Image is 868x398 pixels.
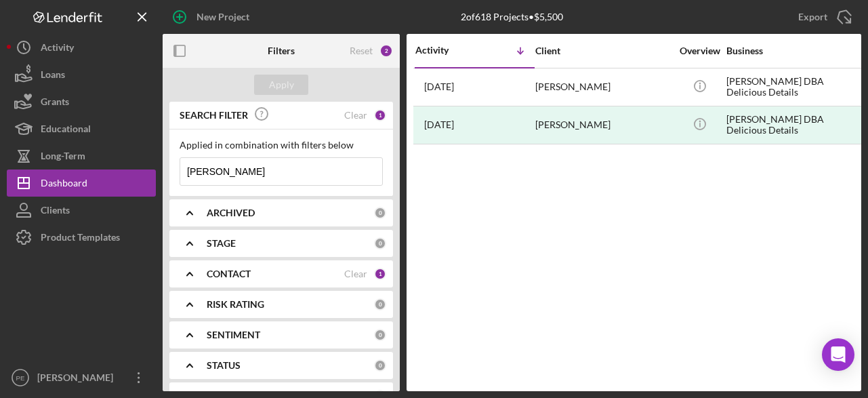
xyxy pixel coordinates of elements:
[374,359,386,372] div: 0
[798,3,827,31] div: Export
[374,207,386,219] div: 0
[207,360,241,371] b: STATUS
[7,142,156,170] button: Long-Term
[41,61,65,92] div: Loans
[344,268,367,279] div: Clear
[7,197,156,224] button: Clients
[535,69,671,105] div: [PERSON_NAME]
[415,45,475,56] div: Activity
[7,61,156,88] button: Loans
[269,75,294,95] div: Apply
[254,75,308,95] button: Apply
[822,338,854,371] div: Open Intercom Messenger
[726,45,862,56] div: Business
[41,142,85,173] div: Long-Term
[7,115,156,142] button: Educational
[424,81,454,92] time: 2025-05-28 18:47
[7,170,156,197] button: Dashboard
[207,238,236,249] b: STAGE
[535,45,671,56] div: Client
[7,364,156,391] button: PE[PERSON_NAME]
[7,224,156,251] button: Product Templates
[207,299,264,310] b: RISK RATING
[41,197,70,227] div: Clients
[16,374,25,382] text: PE
[207,330,260,340] b: SENTIMENT
[374,268,386,280] div: 1
[41,170,87,200] div: Dashboard
[180,140,383,151] div: Applied in combination with filters below
[726,107,862,143] div: [PERSON_NAME] DBA Delicious Details
[424,119,454,130] time: 2024-12-12 20:53
[197,3,249,31] div: New Project
[379,44,393,58] div: 2
[207,207,255,218] b: ARCHIVED
[41,224,120,254] div: Product Templates
[535,107,671,143] div: [PERSON_NAME]
[180,110,248,121] b: SEARCH FILTER
[41,115,91,146] div: Educational
[726,69,862,105] div: [PERSON_NAME] DBA Delicious Details
[461,12,563,22] div: 2 of 618 Projects • $5,500
[7,34,156,61] button: Activity
[41,34,74,64] div: Activity
[344,110,367,121] div: Clear
[41,88,69,119] div: Grants
[374,237,386,250] div: 0
[163,3,263,31] button: New Project
[374,329,386,341] div: 0
[268,45,295,56] b: Filters
[7,88,156,115] button: Grants
[374,298,386,311] div: 0
[674,45,725,56] div: Overview
[350,45,373,56] div: Reset
[785,3,861,31] button: Export
[374,109,386,121] div: 1
[34,364,122,395] div: [PERSON_NAME]
[207,268,251,279] b: CONTACT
